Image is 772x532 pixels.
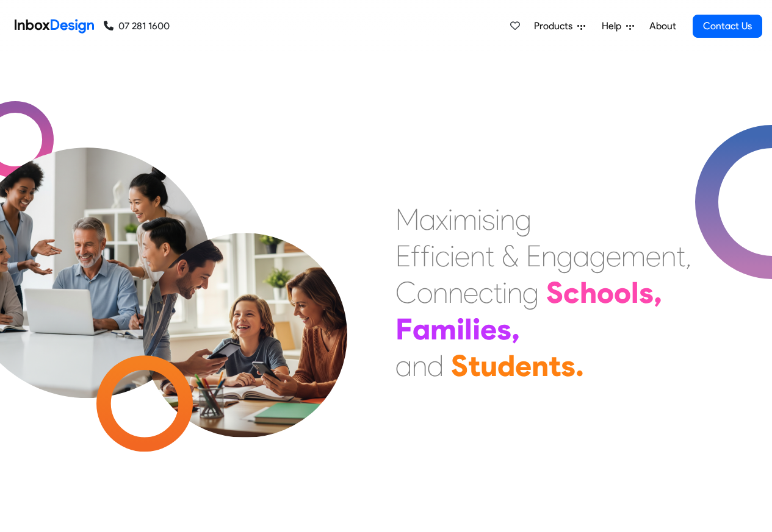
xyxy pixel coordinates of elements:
a: About [646,14,679,38]
div: m [430,311,456,347]
div: s [639,274,654,311]
div: i [495,201,500,238]
div: F [395,311,413,347]
div: i [477,201,482,238]
div: n [661,238,676,274]
div: s [497,311,511,347]
div: e [463,274,478,311]
div: , [685,238,691,274]
div: g [590,238,606,274]
div: & [502,238,519,274]
a: Help [597,14,639,38]
div: g [515,201,532,238]
div: e [606,238,621,274]
div: d [427,347,444,384]
div: l [464,311,472,347]
div: n [470,238,485,274]
div: i [472,311,480,347]
div: n [532,347,549,384]
div: S [451,347,468,384]
div: n [448,274,463,311]
div: g [557,238,573,274]
div: S [546,274,563,311]
div: o [597,274,614,311]
div: i [430,238,435,274]
div: t [468,347,480,384]
div: f [411,238,420,274]
div: e [480,311,497,347]
div: , [654,274,662,311]
div: u [480,347,497,384]
div: s [482,201,495,238]
div: a [573,238,590,274]
div: i [456,311,464,347]
div: a [395,347,412,384]
div: e [646,238,661,274]
div: i [448,201,453,238]
div: . [575,347,584,384]
div: a [413,311,430,347]
div: t [485,238,494,274]
div: M [395,201,419,238]
div: e [455,238,470,274]
div: E [395,238,411,274]
div: o [614,274,631,311]
div: n [412,347,427,384]
span: Help [602,19,626,34]
div: a [419,201,436,238]
div: Maximising Efficient & Engagement, Connecting Schools, Families, and Students. [395,201,691,384]
div: f [420,238,430,274]
div: l [631,274,639,311]
div: g [522,274,539,311]
div: m [453,201,477,238]
div: n [433,274,448,311]
a: 07 281 1600 [104,19,170,34]
div: e [515,347,532,384]
div: x [436,201,448,238]
div: c [563,274,580,311]
div: d [497,347,515,384]
div: , [511,311,520,347]
a: Contact Us [693,15,762,38]
div: h [580,274,597,311]
div: i [502,274,507,311]
div: s [561,347,575,384]
div: m [621,238,646,274]
a: Products [529,14,590,38]
div: n [541,238,557,274]
div: E [526,238,541,274]
div: t [676,238,685,274]
div: C [395,274,417,311]
span: Products [534,19,577,34]
div: t [549,347,561,384]
div: c [478,274,493,311]
div: t [493,274,502,311]
img: parents_with_child.png [117,182,373,438]
div: n [500,201,515,238]
div: c [435,238,450,274]
div: n [507,274,522,311]
div: o [417,274,433,311]
div: i [450,238,455,274]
